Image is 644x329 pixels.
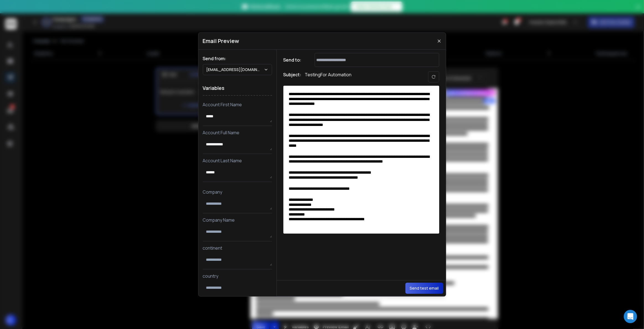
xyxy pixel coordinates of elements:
[624,310,637,323] div: Open Intercom Messenger
[283,57,306,63] h1: Send to:
[203,101,272,108] p: Account First Name
[203,129,272,136] p: Account Full Name
[203,245,272,251] p: continent
[405,283,443,294] button: Send test email
[203,55,272,62] h1: Send from:
[203,81,272,96] h1: Variables
[203,189,272,195] p: Company
[203,217,272,223] p: Company Name
[206,67,264,72] p: [EMAIL_ADDRESS][DOMAIN_NAME]
[203,273,272,279] p: country
[305,71,352,82] p: Testing For Automation
[203,157,272,164] p: Account Last Name
[203,37,239,45] h1: Email Preview
[283,71,302,82] h1: Subject:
